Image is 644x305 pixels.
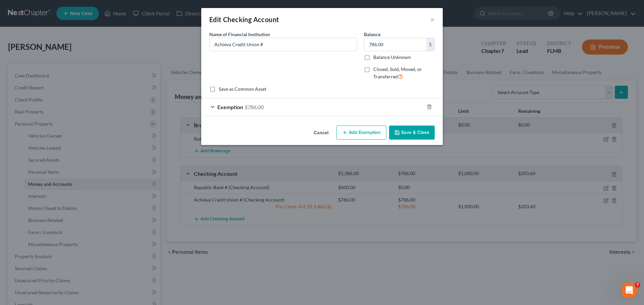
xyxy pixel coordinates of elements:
button: × [430,15,435,23]
div: Edit Checking Account [209,15,279,24]
span: Closed, Sold, Moved, or Transferred [373,66,422,79]
span: 7 [635,282,640,288]
span: Exemption [217,104,243,110]
input: Enter name... [210,38,357,51]
button: Add Exemption [336,126,386,140]
label: Save as Common Asset [219,86,266,92]
span: Name of Financial Institution [209,31,270,37]
button: Cancel [308,126,334,140]
label: Balance Unknown [373,54,411,61]
button: Save & Close [389,126,435,140]
span: $786.00 [245,104,264,110]
input: 0.00 [364,38,426,51]
iframe: Intercom live chat [621,282,637,298]
label: Balance [364,31,380,38]
div: $ [426,38,434,51]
